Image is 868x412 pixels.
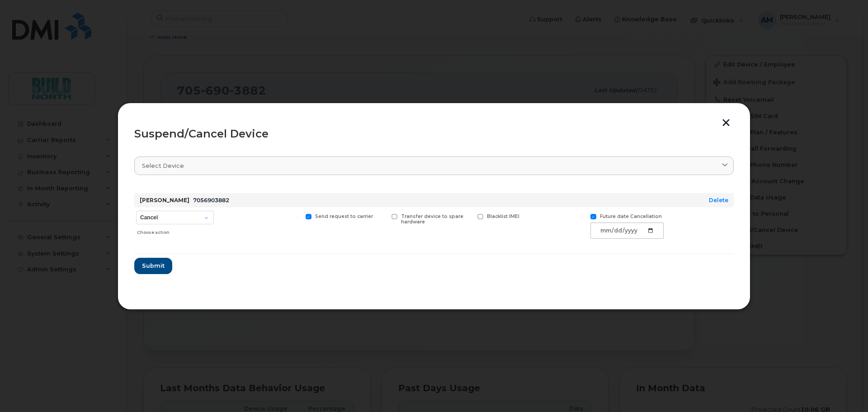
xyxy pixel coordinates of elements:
span: Blacklist IMEI [487,213,519,219]
span: Transfer device to spare hardware [401,213,463,225]
span: Select device [142,161,184,170]
input: Send request to carrier [295,214,299,218]
strong: [PERSON_NAME] [140,197,189,204]
div: Suspend/Cancel Device [134,128,734,139]
input: Blacklist IMEI [467,214,471,218]
span: Future date Cancellation [600,213,662,219]
button: Submit [134,258,172,274]
a: Delete [709,197,728,204]
span: Submit [142,261,165,270]
div: Choose action [137,225,214,236]
input: Transfer device to spare hardware [381,214,385,218]
input: Future date Cancellation [580,214,584,218]
a: Select device [134,156,734,175]
span: Send request to carrier [315,213,373,219]
span: 7056903882 [193,197,229,204]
